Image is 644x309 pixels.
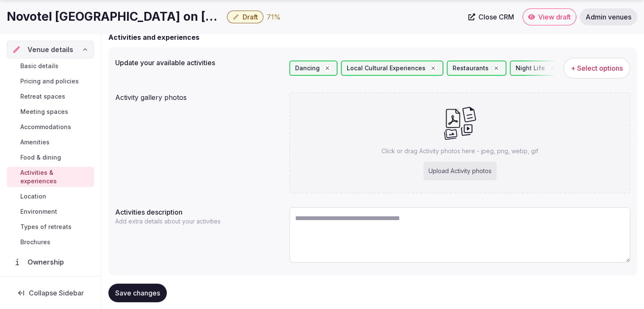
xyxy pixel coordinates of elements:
span: Close CRM [478,13,514,21]
span: Environment [20,207,57,216]
a: Types of retreats [7,221,94,233]
span: Draft [243,13,258,21]
a: Close CRM [463,8,519,25]
div: Activity gallery photos [115,89,282,102]
p: Click or drag Activity photos here - jpeg, png, webp, gif [381,147,538,155]
button: Save changes [108,284,167,302]
a: View draft [522,8,576,25]
label: Update your available activities [115,59,282,66]
a: Food & dining [7,152,94,163]
p: Add extra details about your activities [115,217,224,226]
span: Meeting spaces [20,108,68,116]
button: Collapse Sidebar [7,284,94,302]
div: Restaurants [447,61,506,76]
a: Pricing and policies [7,75,94,87]
a: Brochures [7,236,94,248]
span: Activities & experiences [20,168,91,185]
span: Accommodations [20,123,71,131]
span: Types of retreats [20,223,72,231]
h2: Activities and experiences [108,32,199,42]
a: Ownership [7,253,94,271]
span: Amenities [20,138,50,146]
div: Dancing [289,61,337,76]
span: Location [20,192,46,201]
span: Admin venues [586,13,631,21]
div: Local Cultural Experiences [341,61,443,76]
a: Accommodations [7,121,94,133]
a: Retreat spaces [7,91,94,102]
button: 71% [267,12,281,22]
span: Brochures [20,238,50,246]
label: Activities description [115,209,282,215]
a: Location [7,190,94,202]
span: + Select options [571,63,623,73]
span: View draft [538,13,571,21]
h1: Novotel [GEOGRAPHIC_DATA] on [GEOGRAPHIC_DATA] [7,8,224,25]
span: Venue details [28,44,73,55]
a: Amenities [7,136,94,148]
span: Collapse Sidebar [29,289,84,297]
span: Food & dining [20,153,61,162]
div: 71 % [267,12,281,22]
a: Admin venues [580,8,637,25]
span: Save changes [115,289,160,297]
a: Environment [7,206,94,218]
span: Basic details [20,62,58,70]
a: Meeting spaces [7,106,94,118]
span: Pricing and policies [20,77,79,86]
a: Activities & experiences [7,167,94,187]
span: Retreat spaces [20,92,65,101]
button: Draft [227,11,263,23]
a: Basic details [7,60,94,72]
a: Administration [7,274,94,292]
div: Upload Activity photos [423,162,497,180]
span: Ownership [28,257,67,267]
div: Night Life [510,61,563,76]
button: + Select options [563,58,630,79]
